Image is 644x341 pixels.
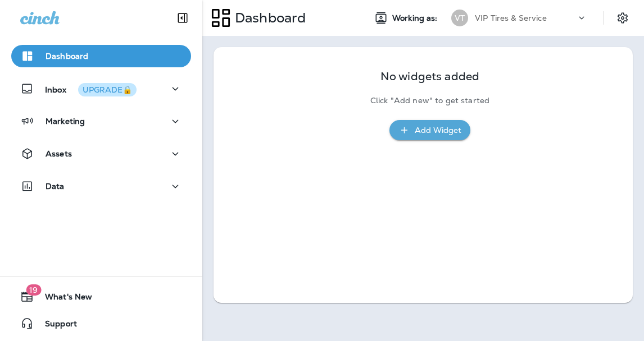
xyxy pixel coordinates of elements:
[389,120,470,141] button: Add Widget
[380,72,479,81] p: No widgets added
[415,123,461,137] div: Add Widget
[45,83,137,95] p: Inbox
[78,83,137,96] button: UPGRADE🔒
[83,86,132,94] div: UPGRADE🔒
[46,52,88,61] p: Dashboard
[26,284,41,296] span: 19
[451,10,468,26] div: VT
[11,312,191,335] button: Support
[475,13,547,22] p: VIP Tires & Service
[11,175,191,197] button: Data
[34,292,92,306] span: What's New
[34,319,77,333] span: Support
[613,8,633,28] button: Settings
[11,45,191,67] button: Dashboard
[46,182,65,191] p: Data
[11,142,191,165] button: Assets
[46,117,85,126] p: Marketing
[46,149,72,158] p: Assets
[11,110,191,132] button: Marketing
[11,285,191,308] button: 19What's New
[11,77,191,100] button: InboxUPGRADE🔒
[167,7,198,29] button: Collapse Sidebar
[392,13,440,23] span: Working as:
[370,96,489,105] p: Click "Add new" to get started
[230,10,306,26] p: Dashboard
